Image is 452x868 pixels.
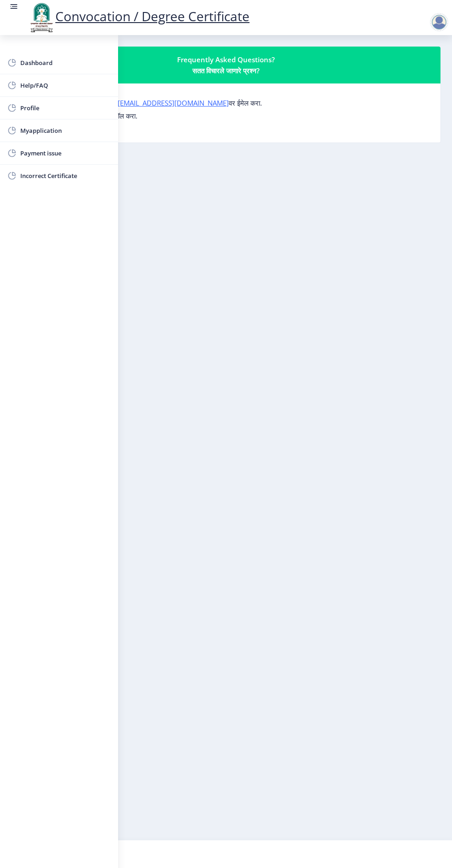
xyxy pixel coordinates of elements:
[118,98,229,107] a: [EMAIL_ADDRESS][DOMAIN_NAME]
[20,125,111,136] span: Myapplication
[23,54,429,76] div: Frequently Asked Questions? सतत विचारले जाणारे प्रश्न?
[28,2,55,33] img: logo
[20,80,111,91] span: Help/FAQ
[28,7,250,25] a: Convocation / Degree Certificate
[30,111,422,120] p: किंवा आम्हाला 9702301302वर कॉल करा.
[20,170,111,181] span: Incorrect Certificate
[20,148,111,159] span: Payment issue
[30,98,262,107] label: कोणत्याही प्रश्नासाठी, कृपया आम्हाला वर ईमेल करा.
[20,57,111,68] span: Dashboard
[20,102,111,113] span: Profile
